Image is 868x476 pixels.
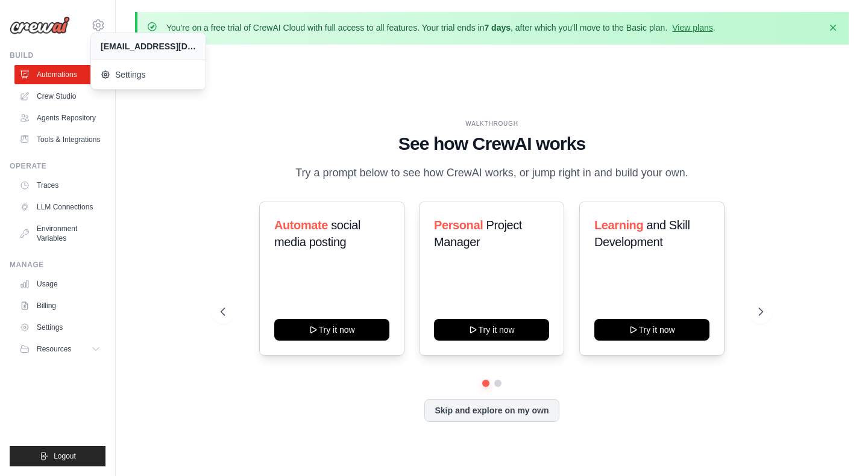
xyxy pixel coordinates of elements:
div: [EMAIL_ADDRESS][DOMAIN_NAME] [101,40,196,52]
a: View plans [672,23,712,32]
button: Try it now [274,319,389,341]
button: Logout [10,446,105,466]
p: Try a prompt below to see how CrewAI works, or jump right in and build your own. [289,164,694,182]
span: Settings [101,69,196,81]
div: Manage [10,260,105,270]
p: You're on a free trial of CrewAI Cloud with full access to all features. Your trial ends in , aft... [166,22,715,34]
div: Operate [10,161,105,171]
a: Billing [14,296,105,315]
a: Usage [14,274,105,294]
button: Try it now [594,319,709,341]
span: Logout [54,451,76,461]
span: Learning [594,218,643,232]
a: Agents Repository [14,108,105,128]
a: Environment Variables [14,219,105,248]
span: Personal [434,218,483,232]
a: Traces [14,176,105,195]
a: Automations [14,65,105,84]
a: Settings [91,63,206,87]
img: Logo [10,16,70,34]
div: Build [10,51,105,60]
div: WALKTHROUGH [221,119,763,128]
span: Resources [37,344,71,354]
span: social media posting [274,218,360,249]
button: Try it now [434,319,549,341]
strong: 7 days [484,23,511,32]
div: Widget de chat [808,418,868,476]
a: LLM Connections [14,197,105,217]
a: Settings [14,318,105,337]
h1: See how CrewAI works [221,133,763,155]
button: Resources [14,339,105,359]
button: Skip and explore on my own [424,399,559,422]
a: Crew Studio [14,87,105,106]
iframe: Chat Widget [808,418,868,476]
span: and Skill Development [594,218,690,249]
span: Automate [274,218,328,232]
span: Project Manager [434,218,522,249]
a: Tools & Integrations [14,130,105,149]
